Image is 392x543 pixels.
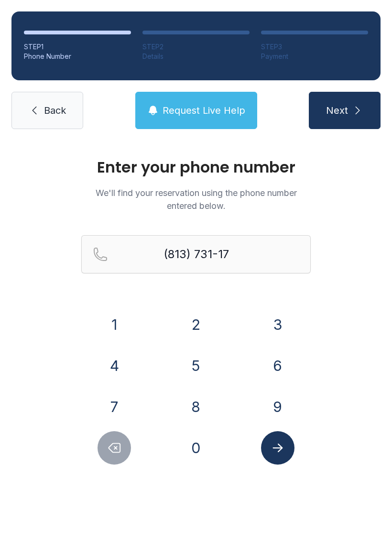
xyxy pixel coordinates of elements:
button: 7 [98,390,131,424]
button: 4 [98,349,131,382]
div: Phone Number [24,52,131,61]
button: 8 [179,390,213,424]
button: 9 [261,390,294,424]
span: Next [326,104,348,117]
input: Reservation phone number [81,235,311,273]
button: 0 [179,431,213,465]
span: Back [44,104,66,117]
button: 2 [179,308,213,341]
button: 3 [261,308,294,341]
h1: Enter your phone number [81,160,311,175]
button: Delete number [98,431,131,465]
p: We'll find your reservation using the phone number entered below. [81,186,311,212]
button: 5 [179,349,213,382]
button: 1 [98,308,131,341]
div: STEP 3 [261,42,368,52]
span: Request Live Help [163,104,245,117]
button: Submit lookup form [261,431,294,465]
div: Payment [261,52,368,61]
button: 6 [261,349,294,382]
div: STEP 2 [142,42,250,52]
div: STEP 1 [24,42,131,52]
div: Details [142,52,250,61]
